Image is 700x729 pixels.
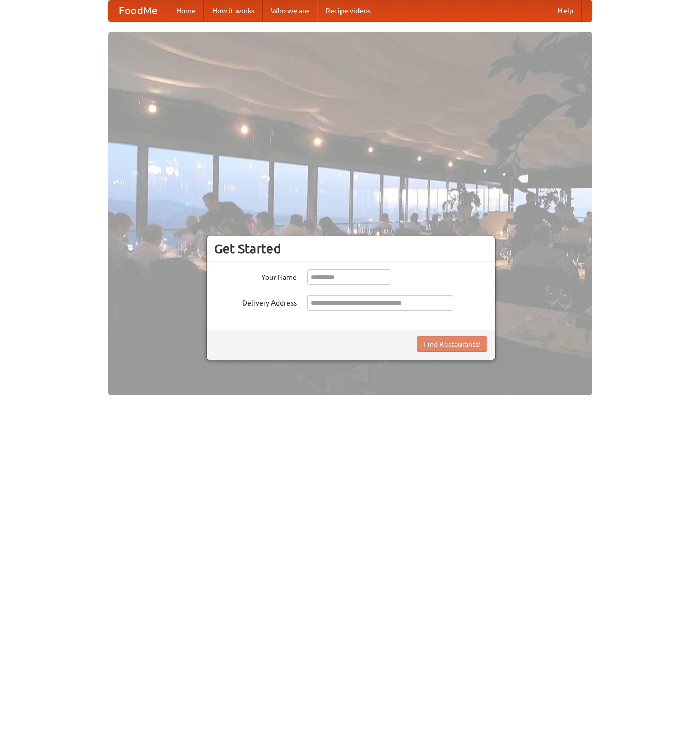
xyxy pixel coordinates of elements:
[204,1,263,21] a: How it works
[214,295,297,308] label: Delivery Address
[109,1,168,21] a: FoodMe
[263,1,317,21] a: Who we are
[550,1,582,21] a: Help
[214,241,487,257] h3: Get Started
[417,336,487,352] button: Find Restaurants!
[317,1,379,21] a: Recipe videos
[214,269,297,282] label: Your Name
[168,1,204,21] a: Home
